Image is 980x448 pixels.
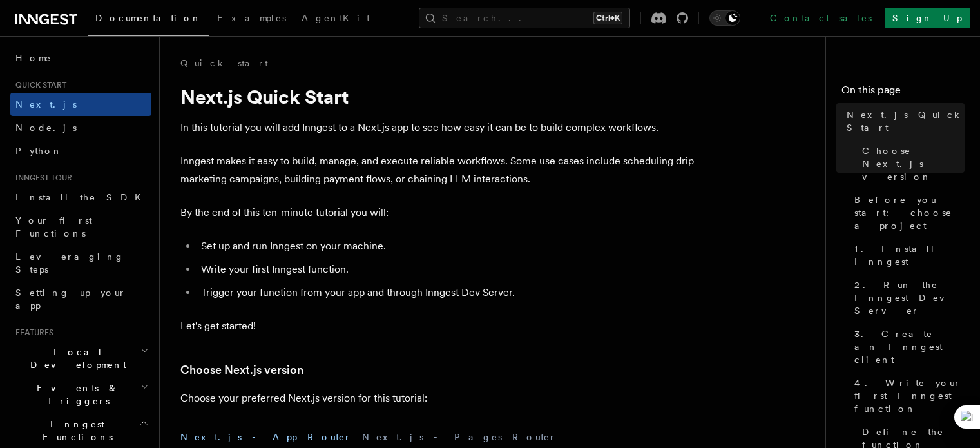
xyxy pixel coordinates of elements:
[180,389,696,407] p: Choose your preferred Next.js version for this tutorial:
[849,237,965,273] a: 1. Install Inngest
[10,116,151,139] a: Node.js
[180,317,696,335] p: Let's get started!
[854,193,965,232] span: Before you start: choose a project
[197,284,696,302] li: Trigger your function from your app and through Inngest Dev Server.
[217,13,286,23] span: Examples
[10,281,151,317] a: Setting up your app
[10,186,151,209] a: Install the SDK
[849,371,965,420] a: 4. Write your first Inngest function
[10,418,139,443] span: Inngest Functions
[15,192,149,202] span: Install the SDK
[15,215,92,239] span: Your first Functions
[180,204,696,222] p: By the end of this ten-minute tutorial you will:
[88,4,209,36] a: Documentation
[15,99,77,110] span: Next.js
[10,340,151,376] button: Local Development
[854,327,965,366] span: 3. Create an Inngest client
[849,322,965,371] a: 3. Create an Inngest client
[10,245,151,281] a: Leveraging Steps
[10,139,151,162] a: Python
[854,242,965,268] span: 1. Install Inngest
[10,173,72,183] span: Inngest tour
[15,146,62,156] span: Python
[197,260,696,278] li: Write your first Inngest function.
[95,13,202,23] span: Documentation
[294,4,378,35] a: AgentKit
[10,80,66,90] span: Quick start
[10,46,151,70] a: Home
[10,93,151,116] a: Next.js
[762,8,879,28] a: Contact sales
[197,237,696,255] li: Set up and run Inngest on your machine.
[841,83,965,103] h4: On this page
[857,139,965,188] a: Choose Next.js version
[854,278,965,317] span: 2. Run the Inngest Dev Server
[209,4,294,35] a: Examples
[15,122,77,133] span: Node.js
[180,361,303,379] a: Choose Next.js version
[180,85,696,108] h1: Next.js Quick Start
[419,8,630,28] button: Search...Ctrl+K
[849,188,965,237] a: Before you start: choose a project
[302,13,370,23] span: AgentKit
[15,52,52,64] span: Home
[885,8,970,28] a: Sign Up
[862,144,965,183] span: Choose Next.js version
[854,376,965,415] span: 4. Write your first Inngest function
[593,12,622,24] kbd: Ctrl+K
[10,327,53,338] span: Features
[841,103,965,139] a: Next.js Quick Start
[15,287,126,311] span: Setting up your app
[10,346,140,371] span: Local Development
[180,57,268,70] a: Quick start
[180,119,696,137] p: In this tutorial you will add Inngest to a Next.js app to see how easy it can be to build complex...
[10,382,140,407] span: Events & Triggers
[15,251,124,275] span: Leveraging Steps
[709,10,740,26] button: Toggle dark mode
[10,209,151,245] a: Your first Functions
[180,152,696,188] p: Inngest makes it easy to build, manage, and execute reliable workflows. Some use cases include sc...
[847,108,965,134] span: Next.js Quick Start
[849,273,965,322] a: 2. Run the Inngest Dev Server
[10,376,151,413] button: Events & Triggers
